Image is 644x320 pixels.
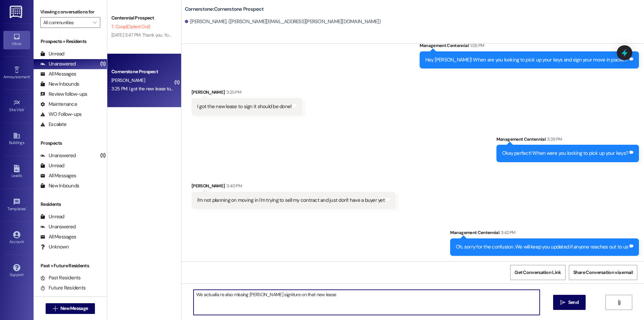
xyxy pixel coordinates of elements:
div: [PERSON_NAME] [192,89,303,98]
span: • [26,205,27,210]
span: • [30,74,31,78]
div: Unanswered [40,152,76,159]
div: Okay perfect! When were you looking to pick up your keys? [502,150,628,157]
div: Unread [40,162,64,169]
div: Prospects [34,140,107,147]
div: Unread [40,50,64,57]
div: 3:42 PM [499,229,515,236]
div: Maintenance [40,101,77,108]
div: Management Centennial [450,229,639,238]
a: Account [3,229,30,247]
a: Site Visit • [3,97,30,115]
div: Centennial Prospect [111,14,173,21]
div: [DATE] 3:47 PM: Thank you. You will no longer receive texts from this thread. Please reply with '... [111,32,442,38]
div: Prospects + Residents [34,38,107,45]
span: New Message [60,305,88,312]
i:  [53,306,58,311]
div: New Inbounds [40,81,79,88]
span: T. Coop (Opted Out) [111,24,150,30]
div: (1) [99,150,107,161]
div: I got the new lease to sign it should be done! [197,103,292,110]
i:  [93,20,97,25]
div: 3:39 PM [545,136,562,143]
textarea: We actualla re also missing [PERSON_NAME] signiture on that new lease [194,290,540,315]
div: Past Residents [40,274,81,281]
button: Share Conversation via email [569,265,637,280]
div: 3:25 PM: I got the new lease to sign it should be done! [111,86,216,92]
div: Unknown [40,243,69,250]
div: All Messages [40,71,76,78]
span: Get Conversation Link [515,269,561,276]
label: Viewing conversations for [40,7,100,17]
div: All Messages [40,233,76,240]
span: • [24,106,25,111]
a: Buildings [3,130,30,148]
a: Leads [3,163,30,181]
div: 3:40 PM [225,182,241,189]
div: 3:25 PM [225,89,241,96]
div: Unanswered [40,60,76,67]
div: I'm not planning on moving in I'm trying to sell my contract and just don't have a buyer yet [197,197,385,204]
div: All Messages [40,172,76,179]
button: Get Conversation Link [510,265,565,280]
div: Unread [40,213,64,220]
div: Management Centennial [420,42,639,51]
div: Past + Future Residents [34,262,107,269]
div: Escalate [40,121,66,128]
b: Cornerstone: Cornerstone Prospect [185,6,264,13]
div: Management Centennial [496,136,639,145]
span: [PERSON_NAME] [111,77,145,83]
div: Residents [34,201,107,208]
i:  [616,300,622,305]
a: Inbox [3,31,30,49]
div: Unanswered [40,223,76,230]
span: Share Conversation via email [573,269,633,276]
div: Hey [PERSON_NAME]! When are you looking to pick up your keys and sign your move in packet? [425,56,629,63]
button: Send [553,295,586,310]
div: Future Residents [40,284,86,291]
div: Oh, sorry for the confusion. We will keep you updated if anyone reaches out to us [456,243,628,250]
img: ResiDesk Logo [10,6,23,18]
div: [PERSON_NAME]. ([PERSON_NAME][EMAIL_ADDRESS][PERSON_NAME][DOMAIN_NAME]) [185,18,381,25]
input: All communities [43,17,90,28]
div: 1:05 PM [469,42,484,49]
div: Cornerstone Prospect [111,68,173,75]
a: Support [3,262,30,280]
div: [PERSON_NAME] [192,182,395,192]
a: Templates • [3,196,30,214]
div: WO Follow-ups [40,111,82,118]
div: (1) [99,59,107,69]
button: New Message [46,303,95,314]
i:  [560,300,565,305]
span: Send [568,299,579,306]
div: Review follow-ups [40,91,87,98]
div: New Inbounds [40,182,79,189]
